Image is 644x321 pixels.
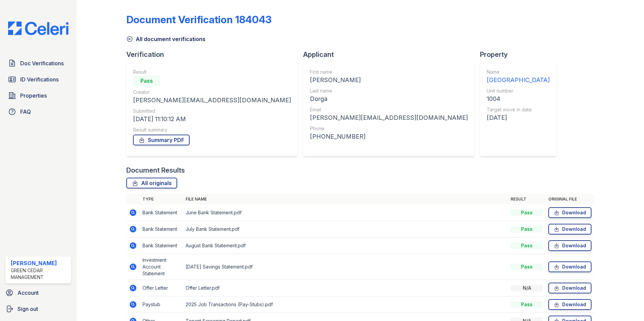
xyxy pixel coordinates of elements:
div: [PERSON_NAME] [310,75,468,85]
div: Dorga [310,94,468,104]
div: Green Cedar Management [11,267,68,281]
a: Name [GEOGRAPHIC_DATA] [487,69,550,85]
td: Bank Statement [140,238,183,254]
div: 1004 [487,94,550,104]
th: Original file [546,194,594,205]
th: Result [508,194,546,205]
div: Document Results [126,166,185,175]
a: Properties [5,89,71,102]
td: Bank Statement [140,221,183,238]
div: [DATE] [487,113,550,122]
a: All document verifications [126,35,205,43]
span: ID Verifications [20,75,59,83]
div: Submitted [133,108,291,114]
a: FAQ [5,105,71,118]
div: Phone [310,125,468,132]
td: Offer Letter [140,280,183,296]
div: Document Verification 184043 [126,13,271,26]
td: 2025 Job Transactions (Pay-Stubs).pdf [183,296,508,313]
span: Doc Verifications [20,59,64,67]
div: [PHONE_NUMBER] [310,132,468,141]
div: First name [310,69,468,75]
td: Investment Account Statement [140,254,183,280]
a: Download [548,224,591,235]
a: Doc Verifications [5,57,71,70]
td: [DATE] Savings Statement.pdf [183,254,508,280]
div: [PERSON_NAME] [11,259,68,267]
a: Summary PDF [133,135,190,145]
td: Offer Letter.pdf [183,280,508,296]
div: Pass [511,263,543,270]
a: Download [548,261,591,272]
div: Creator [133,89,291,96]
td: August Bank Statement.pdf [183,238,508,254]
a: All originals [126,178,177,188]
div: Target move in date [487,106,550,113]
div: Property [480,50,562,59]
a: Download [548,240,591,251]
div: Result [133,69,291,75]
div: Pass [511,226,543,233]
span: Properties [20,92,47,100]
div: Pass [511,242,543,249]
div: Pass [511,301,543,308]
div: Pass [511,209,543,216]
td: July Bank Statement.pdf [183,221,508,238]
span: Account [18,289,39,297]
div: Verification [126,50,303,59]
a: Download [548,283,591,293]
a: Download [548,207,591,218]
a: Account [3,286,74,299]
div: [DATE] 11:10:12 AM [133,114,291,124]
div: [GEOGRAPHIC_DATA] [487,75,550,85]
td: Bank Statement [140,205,183,221]
a: Download [548,299,591,310]
a: Sign out [3,302,74,316]
div: Pass [133,75,160,86]
td: Paystub [140,296,183,313]
td: June Bank Statement.pdf [183,205,508,221]
a: ID Verifications [5,73,71,86]
div: Result summary [133,127,291,133]
div: Applicant [303,50,480,59]
span: FAQ [20,108,31,116]
div: Last name [310,87,468,94]
img: CE_Logo_Blue-a8612792a0a2168367f1c8372b55b34899dd931a85d93a1a3d3e32e68fde9ad4.png [3,22,74,35]
div: N/A [511,285,543,291]
div: Email [310,106,468,113]
span: Sign out [18,305,38,313]
div: Name [487,69,550,75]
th: File name [183,194,508,205]
div: [PERSON_NAME][EMAIL_ADDRESS][DOMAIN_NAME] [133,96,291,105]
div: [PERSON_NAME][EMAIL_ADDRESS][DOMAIN_NAME] [310,113,468,122]
div: Unit number [487,87,550,94]
th: Type [140,194,183,205]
